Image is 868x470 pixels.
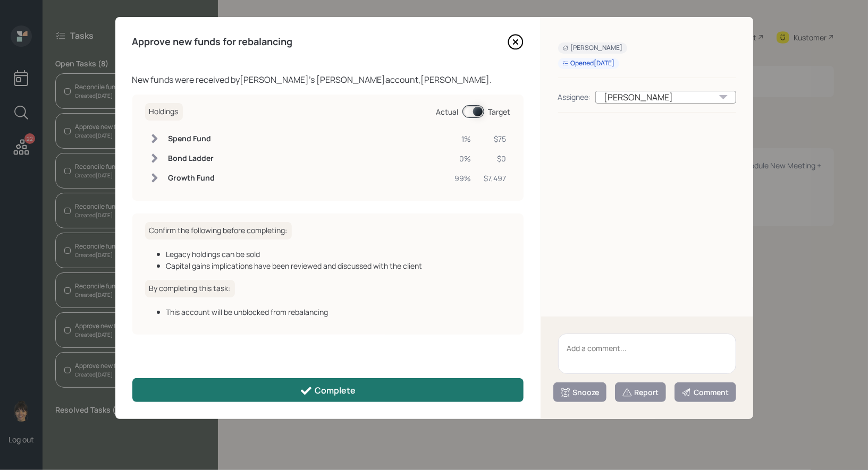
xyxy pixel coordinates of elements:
[553,382,606,402] button: Snooze
[145,222,292,240] h6: Confirm the following before completing:
[168,174,215,183] h6: Growth Fund
[488,106,511,117] div: Target
[595,91,736,104] div: [PERSON_NAME]
[455,153,471,164] div: 0%
[300,384,356,397] div: Complete
[681,387,729,398] div: Comment
[562,59,615,68] div: Opened [DATE]
[615,382,666,402] button: Report
[436,106,459,117] div: Actual
[455,173,471,184] div: 99%
[132,36,293,48] h4: Approve new funds for rebalancing
[484,133,507,144] div: $75
[558,91,591,102] div: Assignee:
[132,73,524,86] div: New funds were received by [PERSON_NAME] 's [PERSON_NAME] account, [PERSON_NAME] .
[168,134,215,143] h6: Spend Fund
[484,173,507,184] div: $7,497
[622,387,659,398] div: Report
[145,103,183,121] h6: Holdings
[675,382,736,402] button: Comment
[145,280,235,297] h6: By completing this task:
[455,133,471,144] div: 1%
[166,249,511,260] div: Legacy holdings can be sold
[560,387,600,398] div: Snooze
[166,306,511,318] div: This account will be unblocked from rebalancing
[166,260,511,271] div: Capital gains implications have been reviewed and discussed with the client
[168,154,215,163] h6: Bond Ladder
[132,378,524,402] button: Complete
[562,44,623,53] div: [PERSON_NAME]
[484,153,507,164] div: $0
